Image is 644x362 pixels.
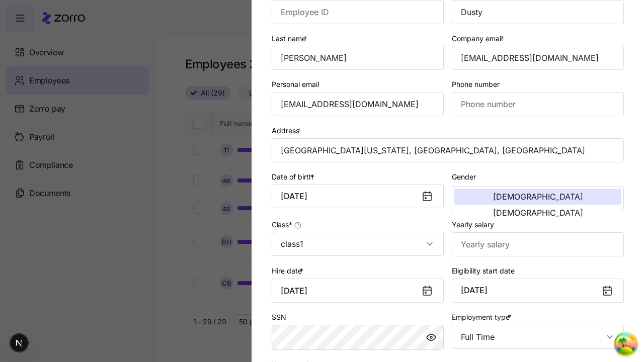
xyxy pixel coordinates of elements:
[452,92,624,116] input: Phone number
[493,209,583,217] span: [DEMOGRAPHIC_DATA]
[272,79,319,90] label: Personal email
[452,279,624,303] button: [DATE]
[272,232,444,256] input: Class
[452,312,513,323] label: Employment type
[616,334,636,354] button: Open Tanstack query devtools
[452,33,506,44] label: Company email
[452,232,624,256] input: Yearly salary
[272,184,444,208] input: MM/DD/YYYY
[272,220,292,230] span: Class *
[452,46,624,70] input: Company email
[452,219,494,230] label: Yearly salary
[272,33,309,44] label: Last name
[272,279,444,303] input: MM/DD/YYYY
[452,265,515,277] label: Eligibility start date
[272,46,444,70] input: Last name
[272,265,305,277] label: Hire date
[452,79,500,90] label: Phone number
[272,125,303,136] label: Address
[272,171,316,183] label: Date of birth
[272,92,444,116] input: Personal email
[272,138,624,162] input: Address
[452,325,624,349] input: Select employment type
[272,312,286,323] label: SSN
[493,193,583,201] span: [DEMOGRAPHIC_DATA]
[452,171,476,183] label: Gender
